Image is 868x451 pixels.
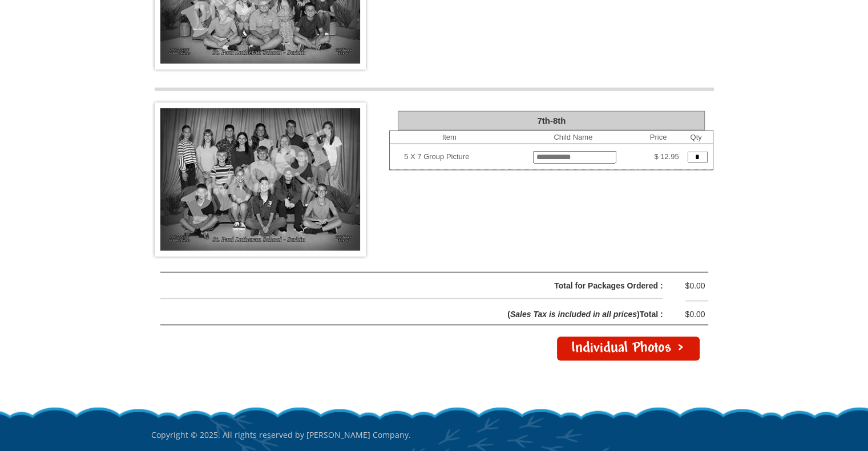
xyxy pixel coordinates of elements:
[189,279,663,293] div: Total for Packages Ordered :
[640,310,663,319] span: Total :
[671,279,705,293] div: $0.00
[671,307,705,322] div: $0.00
[679,131,713,144] th: Qty
[510,310,637,319] span: Sales Tax is included in all prices
[508,131,637,144] th: Child Name
[398,111,705,131] div: 7th-8th
[637,131,679,144] th: Price
[404,148,508,166] td: 5 X 7 Group Picture
[155,103,366,257] img: 7th-8th
[557,337,700,361] a: Individual Photos >
[637,144,679,170] td: $ 12.95
[161,307,663,322] div: ( )
[390,131,508,144] th: Item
